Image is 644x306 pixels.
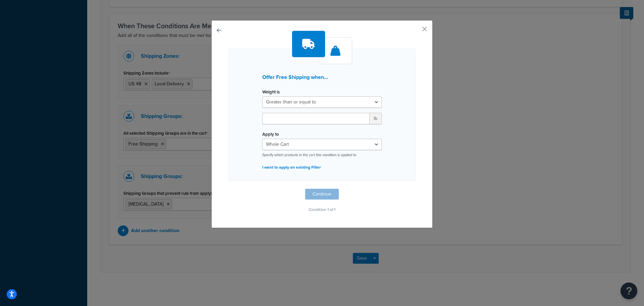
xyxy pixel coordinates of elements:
[370,113,382,124] span: lb
[262,152,382,158] p: Specify which products in the cart this condition is applied to
[262,163,382,172] p: I want to apply an existing Filter
[262,132,279,137] label: Apply to
[228,205,416,214] p: Condition 1 of 1
[262,74,382,80] h3: Offer Free Shipping when...
[262,89,280,94] label: Weight is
